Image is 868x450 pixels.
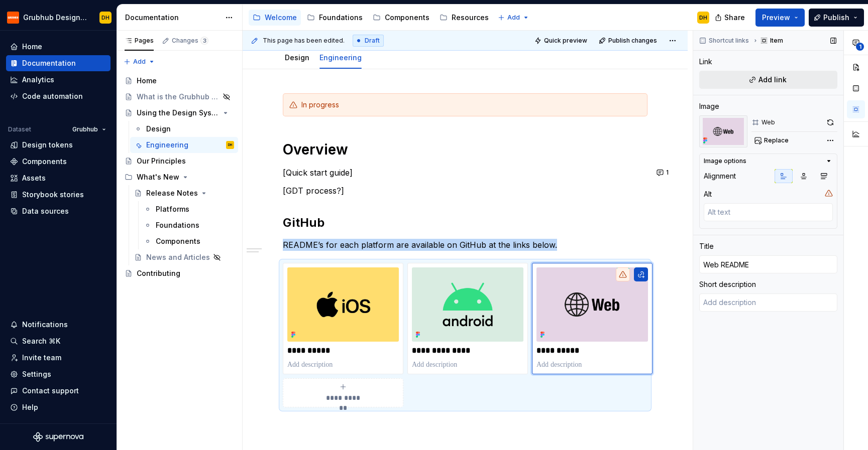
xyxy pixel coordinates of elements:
[137,268,180,278] div: Contributing
[762,118,775,126] div: Web
[6,88,111,104] a: Code automation
[22,42,42,52] div: Home
[699,255,837,273] input: Add title
[22,402,38,412] div: Help
[156,204,189,214] div: Platforms
[704,157,746,165] div: Image options
[704,157,833,165] button: Image options
[249,8,493,28] div: Page tree
[130,137,238,153] a: EngineeringDH
[2,7,115,28] button: Grubhub Design SystemDH
[6,137,111,153] a: Design tokens
[6,187,111,203] a: Storybook stories
[228,140,232,150] div: DH
[704,171,736,181] div: Alignment
[33,432,83,442] a: Supernova Logo
[699,14,707,22] div: DH
[6,39,111,55] a: Home
[265,13,297,23] div: Welcome
[140,233,238,249] a: Components
[121,153,238,169] a: Our Principles
[301,100,641,110] div: In progress
[146,252,210,262] div: News and Articles
[140,201,238,217] a: Platforms
[495,11,532,25] button: Add
[699,101,719,111] div: Image
[263,37,345,45] span: This page has been edited.
[699,279,756,289] div: Short description
[283,215,647,231] h2: GitHub
[200,37,208,45] span: 3
[758,75,787,85] span: Add link
[666,169,669,177] span: 1
[22,369,51,379] div: Settings
[596,34,662,48] button: Publish changes
[6,154,111,170] a: Components
[764,136,789,144] span: Replace
[823,13,849,23] span: Publish
[72,125,98,133] span: Grubhub
[133,58,146,66] span: Add
[6,366,111,382] a: Settings
[172,37,208,45] div: Changes
[315,47,366,68] div: Engineering
[137,156,186,166] div: Our Principles
[137,108,220,118] div: Using the Design System
[608,37,657,45] span: Publish changes
[6,203,111,219] a: Data sources
[121,265,238,281] a: Contributing
[452,13,489,23] div: Resources
[283,185,647,197] p: [GDT process?]
[704,189,712,199] div: Alt
[699,71,837,89] button: Add link
[22,75,54,85] div: Analytics
[130,249,238,265] a: News and Articles
[319,13,363,23] div: Foundations
[283,239,647,251] p: README’s for each platform are available on GitHub at the links below.
[710,9,751,27] button: Share
[6,317,111,333] button: Notifications
[6,170,111,186] a: Assets
[121,169,238,185] div: What's New
[125,37,154,45] div: Pages
[22,353,61,363] div: Invite team
[146,140,188,150] div: Engineering
[654,166,673,180] button: 1
[696,34,753,48] button: Shortcut links
[809,9,864,27] button: Publish
[285,53,309,62] a: Design
[156,236,200,246] div: Components
[22,206,69,216] div: Data sources
[121,105,238,121] a: Using the Design System
[146,188,198,198] div: Release Notes
[544,37,587,45] span: Quick preview
[121,73,238,281] div: Page tree
[130,185,238,201] a: Release Notes
[22,190,84,200] div: Storybook stories
[6,350,111,366] a: Invite team
[249,10,301,26] a: Welcome
[22,336,60,346] div: Search ⌘K
[303,10,367,26] a: Foundations
[121,89,238,105] a: What is the Grubhub Design System?
[146,124,171,134] div: Design
[7,12,19,24] img: 4e8d6f31-f5cf-47b4-89aa-e4dec1dc0822.png
[287,267,399,342] img: e46e2d60-b0bc-46ee-a13c-91abc9afab85.png
[699,57,712,67] div: Link
[6,55,111,71] a: Documentation
[283,167,647,179] p: [Quick start guide]
[365,37,380,45] span: Draft
[22,140,73,150] div: Design tokens
[125,13,220,23] div: Documentation
[130,121,238,137] a: Design
[6,383,111,399] button: Contact support
[121,73,238,89] a: Home
[507,14,520,22] span: Add
[762,13,790,23] span: Preview
[856,43,864,51] span: 1
[755,9,805,27] button: Preview
[385,13,429,23] div: Components
[22,173,46,183] div: Assets
[8,125,31,133] div: Dataset
[68,122,111,136] button: Grubhub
